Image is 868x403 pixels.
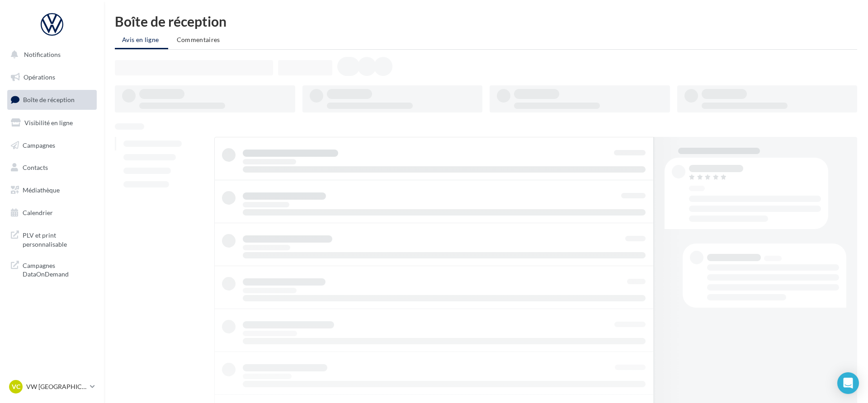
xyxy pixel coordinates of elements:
[837,372,859,394] div: Open Intercom Messenger
[23,164,48,171] span: Contacts
[23,96,75,103] span: Boîte de réception
[23,259,93,279] span: Campagnes DataOnDemand
[23,229,93,248] span: PLV et print personnalisable
[5,203,99,222] a: Calendrier
[7,378,97,395] a: VC VW [GEOGRAPHIC_DATA]
[5,136,99,155] a: Campagnes
[5,90,99,109] a: Boîte de réception
[5,256,99,282] a: Campagnes DataOnDemand
[23,141,55,149] span: Campagnes
[24,73,55,81] span: Opérations
[5,181,99,200] a: Médiathèque
[177,36,220,43] span: Commentaires
[5,113,99,132] a: Visibilité en ligne
[12,382,20,391] span: VC
[26,382,86,391] p: VW [GEOGRAPHIC_DATA]
[5,45,95,64] button: Notifications
[115,14,857,28] div: Boîte de réception
[5,158,99,177] a: Contacts
[5,225,99,252] a: PLV et print personnalisable
[24,51,61,58] span: Notifications
[24,119,73,127] span: Visibilité en ligne
[5,68,99,87] a: Opérations
[23,209,53,216] span: Calendrier
[23,186,60,194] span: Médiathèque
